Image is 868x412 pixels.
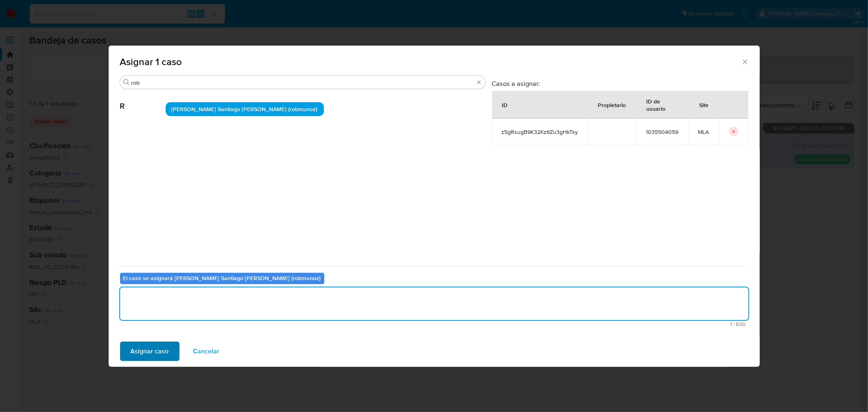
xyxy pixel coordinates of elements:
[741,58,748,65] button: Cerrar ventana
[123,79,130,85] button: Buscar
[166,102,324,116] div: [PERSON_NAME] Santiago [PERSON_NAME] (robmunoz)
[646,128,679,136] span: 1035504059
[131,342,169,360] span: Asignar caso
[193,342,220,360] span: Cancelar
[690,95,719,114] div: Site
[698,128,709,136] span: MLA
[122,322,746,327] span: Máximo 500 caracteres
[502,128,578,136] span: z5gRsugB9K32Kz6Zu3gHkTsy
[729,127,739,136] button: icon-button
[637,91,688,118] div: ID de usuario
[492,95,518,114] div: ID
[120,342,179,361] button: Asignar caso
[120,89,166,111] span: R
[123,274,321,282] b: El caso se asignará [PERSON_NAME] Santiago [PERSON_NAME] (robmunoz)
[476,79,482,85] button: Borrar
[120,57,741,67] span: Asignar 1 caso
[172,105,318,113] span: [PERSON_NAME] Santiago [PERSON_NAME] (robmunoz)
[588,95,636,114] div: Propietario
[492,79,748,88] h3: Casos a asignar:
[109,46,760,367] div: assign-modal
[131,79,474,86] input: Buscar analista
[183,342,230,361] button: Cancelar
